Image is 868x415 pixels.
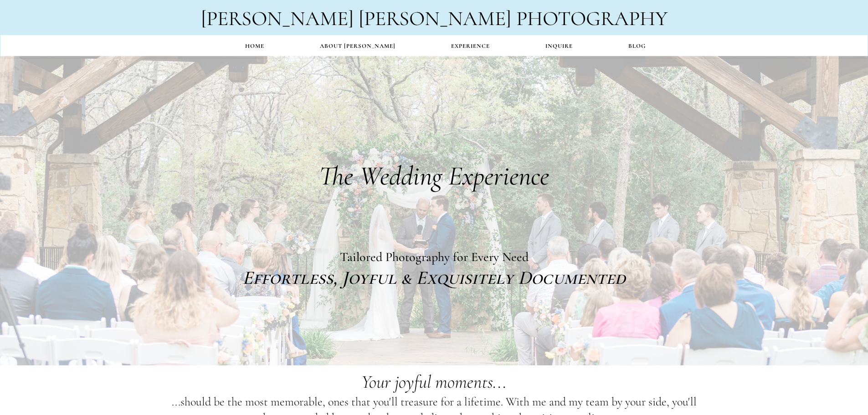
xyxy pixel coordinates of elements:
a: ABOUT ARLENE [292,37,423,55]
a: BLOG [601,37,673,55]
span: [PERSON_NAME] [359,6,511,31]
span: [PERSON_NAME] [201,6,354,31]
a: EXPERIENCE [423,37,518,55]
span: Effortless, Joyful & Exquisitely Documented [242,266,626,289]
span: Your joyful moments... [361,371,507,393]
span: Tailored Photography for Every Need [340,249,529,265]
span: PHOTOGRAPHY [516,6,668,31]
em: The Wedding Experience [319,159,549,192]
a: Home [217,37,292,55]
a: INQUIRE [518,37,601,55]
